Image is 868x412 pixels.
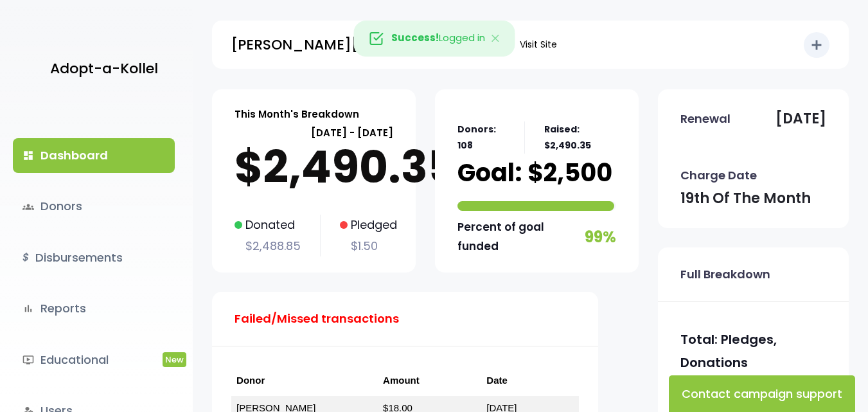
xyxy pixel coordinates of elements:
[50,56,158,82] p: Adopt-a-Kollel
[378,366,481,396] th: Amount
[477,21,515,56] button: Close
[340,215,397,235] p: Pledged
[235,124,393,141] p: [DATE] - [DATE]
[235,105,359,123] p: This Month's Breakdown
[13,189,175,224] a: groupsDonors
[163,352,186,367] span: New
[22,303,34,314] i: bar_chart
[457,160,612,185] p: Goal: $2,500
[804,32,829,58] button: add
[22,201,34,213] span: groups
[481,366,579,396] th: Date
[13,343,175,377] a: ondemand_videoEducationalNew
[585,223,616,251] p: 99%
[22,150,34,161] i: dashboard
[231,366,378,396] th: Donor
[775,106,826,132] p: [DATE]
[22,249,29,267] i: $
[44,37,158,100] a: Adopt-a-Kollel
[340,236,397,256] p: $1.50
[457,121,505,154] p: Donors: 108
[13,291,175,326] a: bar_chartReports
[235,215,301,235] p: Donated
[680,186,811,211] p: 19th of the month
[231,32,507,58] p: [PERSON_NAME][GEOGRAPHIC_DATA]
[680,264,770,285] p: Full Breakdown
[457,217,581,256] p: Percent of goal funded
[235,309,399,329] p: Failed/Missed transactions
[669,375,855,412] button: Contact campaign support
[353,21,515,57] div: Logged in
[13,138,175,173] a: dashboardDashboard
[391,31,439,44] strong: Success!
[680,328,826,374] p: Total: Pledges, Donations
[235,236,301,256] p: $2,488.85
[809,37,824,53] i: add
[544,121,616,154] p: Raised: $2,490.35
[235,141,393,193] p: $2,490.35
[13,240,175,275] a: $Disbursements
[22,354,34,366] i: ondemand_video
[680,165,757,186] p: Charge Date
[513,32,563,57] a: Visit Site
[680,109,731,129] p: Renewal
